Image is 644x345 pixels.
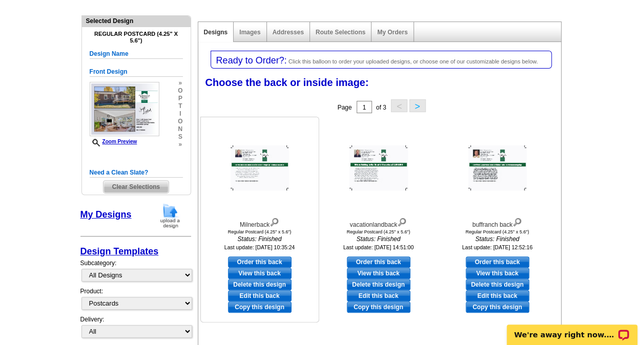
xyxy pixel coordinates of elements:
[80,258,191,287] div: Subcategory:
[228,301,292,313] a: Copy this design
[157,203,183,229] img: upload-design
[349,145,408,190] img: vacationlandback
[466,256,529,268] a: use this design
[203,215,316,229] div: Milnerback
[239,29,260,36] a: Images
[466,268,529,279] a: View this back
[90,139,137,144] a: Zoom Preview
[347,290,410,301] a: edit this design
[203,229,316,234] div: Regular Postcard (4.25" x 5.6")
[397,215,407,227] img: view design details
[468,145,527,190] img: buffranch back
[322,215,435,229] div: vacationlandback
[337,104,351,111] span: Page
[80,287,191,315] div: Product:
[216,55,287,66] span: Ready to Order?:
[178,125,182,133] span: n
[178,79,182,87] span: »
[205,77,369,88] span: Choose the back or inside image:
[90,31,183,44] h4: Regular Postcard (4.25" x 5.6")
[391,99,407,112] button: <
[231,145,289,190] img: Milnerback
[178,133,182,141] span: s
[80,246,159,256] a: Design Templates
[178,87,182,95] span: o
[90,49,183,59] h5: Design Name
[409,99,426,112] button: >
[512,215,522,227] img: view design details
[466,279,529,290] a: Delete this design
[462,244,533,250] small: Last update: [DATE] 12:52:16
[90,67,183,77] h5: Front Design
[441,215,554,229] div: buffranch back
[500,313,644,345] iframe: LiveChat chat widget
[204,29,228,36] a: Designs
[203,234,316,244] i: Status: Finished
[441,229,554,234] div: Regular Postcard (4.25" x 5.6")
[466,290,529,301] a: edit this design
[273,29,304,36] a: Addresses
[178,110,182,118] span: i
[269,215,279,227] img: view design details
[178,102,182,110] span: t
[347,301,410,313] a: Copy this design
[80,209,132,220] a: My Designs
[322,229,435,234] div: Regular Postcard (4.25" x 5.6")
[228,290,292,301] a: edit this design
[441,234,554,244] i: Status: Finished
[343,244,414,250] small: Last update: [DATE] 14:51:00
[82,16,191,26] div: Selected Design
[228,256,292,268] a: use this design
[376,104,386,111] span: of 3
[224,244,295,250] small: Last update: [DATE] 10:35:24
[316,29,365,36] a: Route Selections
[466,301,529,313] a: Copy this design
[90,168,183,178] h5: Need a Clean Slate?
[377,29,407,36] a: My Orders
[228,279,292,290] a: Delete this design
[347,256,410,268] a: use this design
[80,315,191,343] div: Delivery:
[228,268,292,279] a: View this back
[347,268,410,279] a: View this back
[178,118,182,125] span: o
[347,279,410,290] a: Delete this design
[103,181,169,193] span: Clear Selections
[288,58,538,64] span: Click this balloon to order your uploaded designs, or choose one of our customizable designs below.
[90,82,159,136] img: small-thumb.jpg
[178,141,182,148] span: »
[322,234,435,244] i: Status: Finished
[178,95,182,102] span: p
